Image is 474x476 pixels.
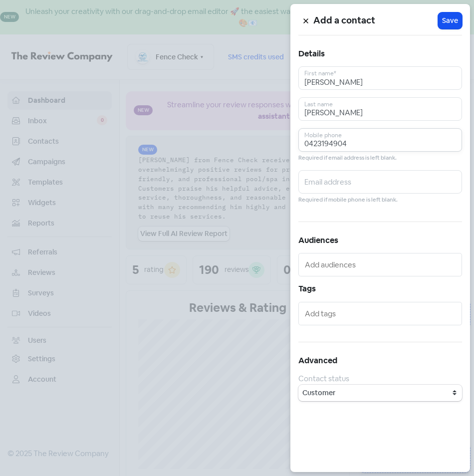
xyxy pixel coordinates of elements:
input: Add audiences [305,257,458,272]
h5: Add a contact [313,13,438,27]
input: First name [298,66,462,90]
input: Add tags [305,306,458,321]
small: Required if mobile phone is left blank. [298,196,398,205]
span: Save [442,15,458,26]
input: Last name [298,97,462,121]
div: Contact status [298,373,462,385]
input: Email address [298,170,462,194]
h5: Details [298,47,462,61]
h5: Advanced [298,354,462,368]
small: Required if email address is left blank. [298,154,397,163]
h5: Audiences [298,234,462,247]
h5: Tags [298,282,462,296]
input: Mobile phone [298,128,462,152]
button: Save [438,12,462,29]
